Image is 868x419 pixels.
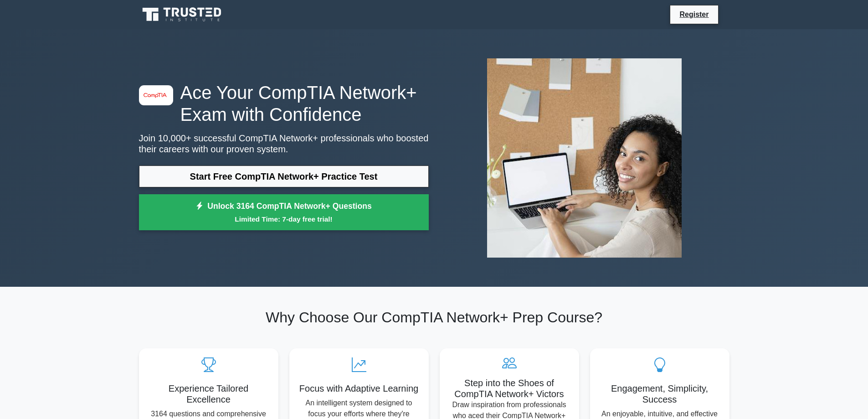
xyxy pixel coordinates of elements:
a: Register [674,9,714,20]
p: Join 10,000+ successful CompTIA Network+ professionals who boosted their careers with our proven ... [139,133,429,155]
small: Limited Time: 7-day free trial! [150,214,417,224]
h5: Engagement, Simplicity, Success [597,383,722,405]
h5: Experience Tailored Excellence [146,383,271,405]
a: Unlock 3164 CompTIA Network+ QuestionsLimited Time: 7-day free trial! [139,194,429,231]
h5: Focus with Adaptive Learning [297,383,421,394]
h5: Step into the Shoes of CompTIA Network+ Victors [447,378,572,399]
h1: Ace Your CompTIA Network+ Exam with Confidence [139,82,429,125]
a: Start Free CompTIA Network+ Practice Test [139,166,429,187]
h2: Why Choose Our CompTIA Network+ Prep Course? [139,309,729,326]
